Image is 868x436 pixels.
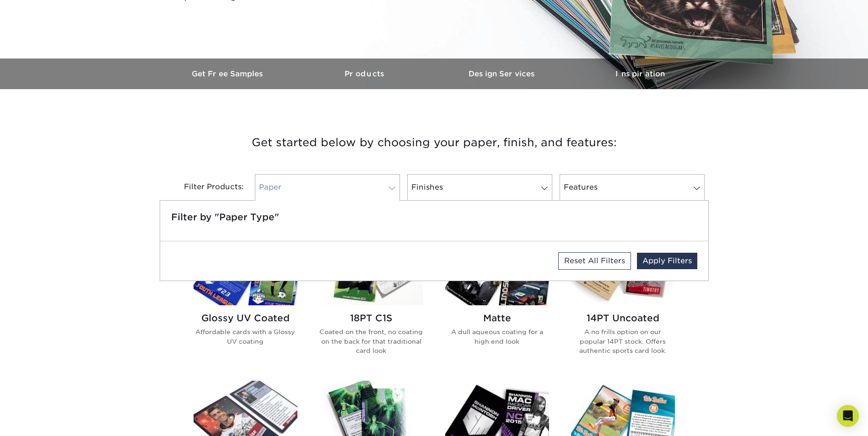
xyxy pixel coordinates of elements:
a: Inspiration [571,58,709,89]
div: Open Intercom Messenger [837,405,859,427]
a: 18PT C1S Trading Cards 18PT C1S Coated on the front, no coating on the back for that traditional ... [319,234,423,370]
p: Affordable cards with a Glossy UV coating [194,327,297,346]
a: Get Free Samples [160,58,297,89]
h3: Inspiration [571,69,709,78]
div: Filter Products: [160,174,251,201]
h5: Filter by "Paper Type" [171,212,697,223]
p: A dull aqueous coating for a high end look [445,327,549,346]
h3: Get Free Samples [160,69,297,78]
a: Glossy UV Coated Trading Cards Glossy UV Coated Affordable cards with a Glossy UV coating [194,234,297,370]
a: Products [297,58,434,89]
h2: 14PT Uncoated [571,313,675,324]
a: Apply Filters [637,253,697,269]
h3: Products [297,69,434,78]
a: Matte Trading Cards Matte A dull aqueous coating for a high end look [445,234,549,370]
a: 14PT Uncoated Trading Cards 14PT Uncoated A no frills option on our popular 14PT stock. Offers au... [571,234,675,370]
h2: Glossy UV Coated [194,313,297,324]
a: Finishes [407,174,552,201]
p: A no frills option on our popular 14PT stock. Offers authentic sports card look. [571,327,675,355]
h3: Design Services [434,69,571,78]
p: Coated on the front, no coating on the back for that traditional card look [319,327,423,355]
h2: Matte [445,313,549,324]
a: Reset All Filters [558,252,631,270]
a: Paper [255,174,400,201]
h3: Get started below by choosing your paper, finish, and features: [167,122,702,163]
a: Design Services [434,58,571,89]
h2: 18PT C1S [319,313,423,324]
a: Features [560,174,705,201]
